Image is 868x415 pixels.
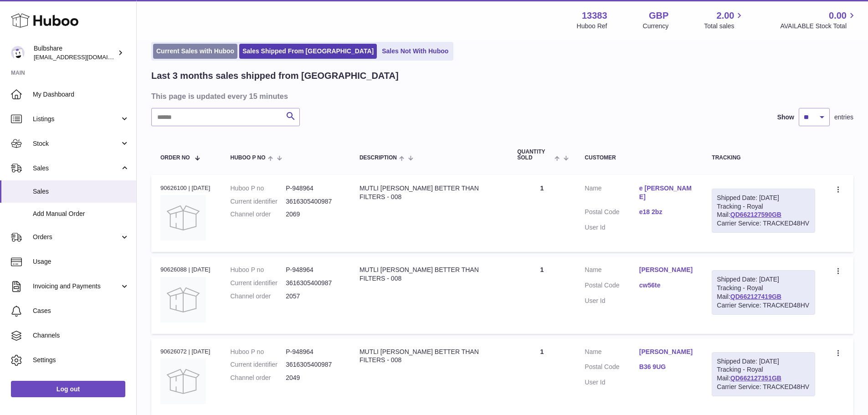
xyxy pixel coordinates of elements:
dt: User Id [585,378,639,387]
dt: Channel order [230,374,286,382]
span: Cases [33,307,129,315]
div: Carrier Service: TRACKED48HV [717,219,810,228]
span: Description [360,155,397,161]
a: Sales Shipped From [GEOGRAPHIC_DATA] [239,44,377,59]
span: Usage [33,257,129,266]
a: 2.00 Total sales [704,10,745,31]
img: rimmellive@bulbshare.com [11,46,25,60]
img: no-photo.jpg [160,277,206,323]
dd: P-948964 [286,266,341,274]
strong: 13383 [582,10,607,22]
dt: Name [585,266,639,277]
div: Tracking - Royal Mail: [712,270,815,315]
span: 0.00 [829,10,847,22]
img: no-photo.jpg [160,359,206,404]
div: Carrier Service: TRACKED48HV [717,383,810,391]
dt: Huboo P no [230,266,286,274]
dt: Postal Code [585,363,639,374]
div: Tracking - Royal Mail: [712,189,815,233]
dd: 3616305400987 [286,197,341,206]
h2: Last 3 months sales shipped from [GEOGRAPHIC_DATA] [151,70,399,82]
dt: Postal Code [585,208,639,219]
span: [EMAIL_ADDRESS][DOMAIN_NAME] [34,53,134,61]
span: Orders [33,233,120,241]
dd: 2049 [286,374,341,382]
div: Tracking [712,155,815,161]
h3: This page is updated every 15 minutes [151,91,851,101]
img: no-photo.jpg [160,195,206,241]
div: Huboo Ref [577,22,607,31]
div: Bulbshare [34,44,116,61]
span: Listings [33,115,120,123]
td: 1 [508,175,575,252]
div: Shipped Date: [DATE] [717,275,810,284]
dd: 3616305400987 [286,360,341,369]
span: Stock [33,139,120,148]
strong: GBP [649,10,668,22]
dd: 2069 [286,210,341,219]
span: AVAILABLE Stock Total [780,22,857,31]
dt: Huboo P no [230,184,286,193]
span: entries [834,113,853,122]
span: Channels [33,331,129,340]
span: Add Manual Order [33,210,129,218]
dt: User Id [585,223,639,232]
a: B36 9UG [639,363,693,371]
span: Settings [33,356,129,364]
a: QD662127419GB [730,293,781,300]
a: e18 2bz [639,208,693,216]
dt: Name [585,348,639,359]
span: Quantity Sold [517,149,552,161]
dt: Postal Code [585,281,639,292]
div: MUTLI [PERSON_NAME] BETTER THAN FILTERS - 008 [360,184,499,201]
a: Log out [11,381,125,397]
a: cw56te [639,281,693,290]
div: Carrier Service: TRACKED48HV [717,301,810,310]
a: 0.00 AVAILABLE Stock Total [780,10,857,31]
div: Currency [643,22,669,31]
dt: Huboo P no [230,348,286,356]
dd: 3616305400987 [286,279,341,287]
a: e [PERSON_NAME] [639,184,693,201]
span: Total sales [704,22,745,31]
dd: P-948964 [286,184,341,193]
div: 90626100 | [DATE] [160,184,212,192]
div: 90626088 | [DATE] [160,266,212,274]
div: MUTLI [PERSON_NAME] BETTER THAN FILTERS - 008 [360,266,499,283]
span: Order No [160,155,190,161]
dt: Channel order [230,292,286,301]
dd: 2057 [286,292,341,301]
dd: P-948964 [286,348,341,356]
div: Tracking - Royal Mail: [712,352,815,397]
span: 2.00 [717,10,734,22]
dt: Current identifier [230,279,286,287]
span: Huboo P no [230,155,265,161]
label: Show [777,113,794,122]
dt: Current identifier [230,197,286,206]
a: QD662127590GB [730,211,781,218]
td: 1 [508,256,575,333]
span: Sales [33,187,129,196]
span: My Dashboard [33,90,129,99]
dt: User Id [585,297,639,305]
dt: Channel order [230,210,286,219]
a: QD662127351GB [730,374,781,382]
a: [PERSON_NAME] [639,266,693,274]
a: [PERSON_NAME] [639,348,693,356]
a: Current Sales with Huboo [153,44,237,59]
div: Customer [585,155,693,161]
span: Invoicing and Payments [33,282,120,291]
div: MUTLI [PERSON_NAME] BETTER THAN FILTERS - 008 [360,348,499,365]
div: Shipped Date: [DATE] [717,357,810,366]
dt: Current identifier [230,360,286,369]
div: Shipped Date: [DATE] [717,194,810,202]
div: 90626072 | [DATE] [160,348,212,356]
a: Sales Not With Huboo [379,44,452,59]
dt: Name [585,184,639,204]
span: Sales [33,164,120,173]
